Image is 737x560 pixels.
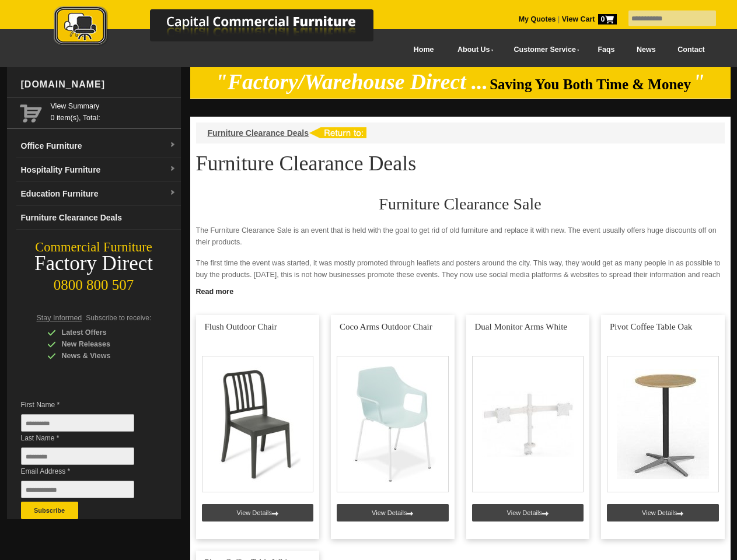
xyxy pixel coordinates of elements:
img: dropdown [169,142,176,149]
p: The first time the event was started, it was mostly promoted through leaflets and posters around ... [196,257,725,292]
strong: View Cart [562,15,617,23]
a: View Cart0 [560,15,616,23]
span: Email Address * [21,466,152,477]
a: Furniture Clearance Deals [208,128,309,138]
a: Office Furnituredropdown [16,134,181,158]
input: Last Name * [21,447,134,465]
h2: Furniture Clearance Sale [196,195,725,213]
img: dropdown [169,166,176,173]
span: 0 [598,14,617,24]
a: Capital Commercial Furniture Logo [22,6,430,52]
input: Email Address * [21,481,134,498]
a: About Us [445,37,501,63]
div: [DOMAIN_NAME] [16,67,181,102]
span: Last Name * [21,432,152,444]
img: return to [309,127,366,138]
em: " [693,70,705,94]
a: Education Furnituredropdown [16,182,181,206]
div: Commercial Furniture [7,239,181,256]
img: dropdown [169,190,176,197]
a: Faqs [587,37,626,63]
a: View Summary [51,100,176,112]
button: Subscribe [21,502,78,519]
span: Saving You Both Time & Money [490,76,691,92]
div: New Releases [47,338,158,350]
span: First Name * [21,399,152,411]
a: Hospitality Furnituredropdown [16,158,181,182]
em: "Factory/Warehouse Direct ... [215,70,488,94]
a: Furniture Clearance Deals [16,206,181,230]
div: Factory Direct [7,256,181,272]
span: 0 item(s), Total: [51,100,176,122]
a: My Quotes [519,15,556,23]
div: News & Views [47,350,158,362]
a: Customer Service [501,37,586,63]
a: Contact [666,37,715,63]
a: News [626,37,666,63]
img: Capital Commercial Furniture Logo [22,6,430,48]
div: Latest Offers [47,327,158,338]
input: First Name * [21,414,134,432]
span: Subscribe to receive: [86,314,151,322]
span: Stay Informed [37,314,82,322]
div: 0800 800 507 [7,271,181,293]
a: Click to read more [190,283,731,297]
p: The Furniture Clearance Sale is an event that is held with the goal to get rid of old furniture a... [196,225,725,248]
h1: Furniture Clearance Deals [196,152,725,174]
